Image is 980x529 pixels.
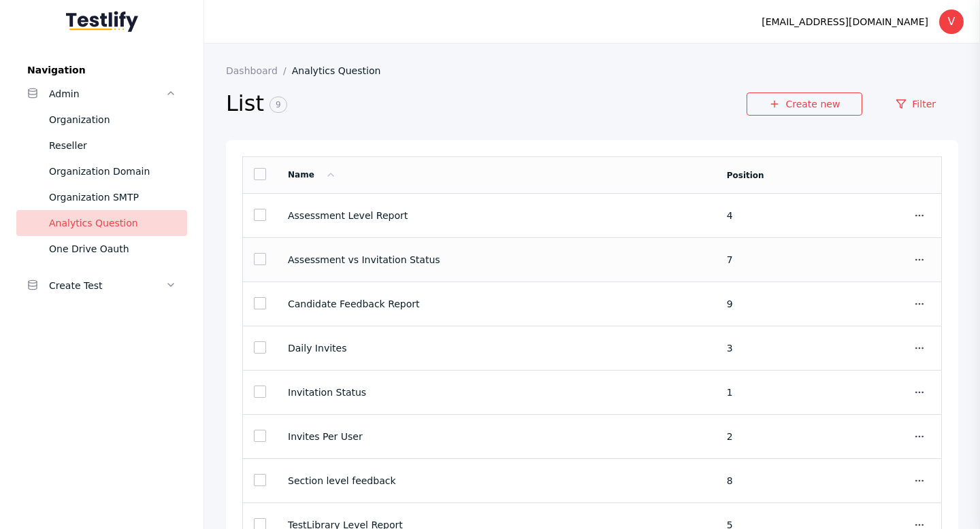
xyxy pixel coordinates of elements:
a: Analytics Question [292,65,392,76]
section: 3 [727,343,854,354]
a: Create new [747,92,862,116]
a: Organization [16,107,187,133]
a: Position [727,171,764,180]
a: Dashboard [226,65,292,76]
section: Assessment vs Invitation Status [288,254,705,265]
a: Organization Domain [16,158,187,184]
section: Candidate Feedback Report [288,298,705,309]
section: Daily Invites [288,343,705,354]
section: Assessment Level Report [288,210,705,221]
div: Organization [49,112,176,128]
section: Section level feedback [288,475,705,486]
section: 4 [727,210,854,221]
a: Organization SMTP [16,184,187,210]
div: Create Test [49,277,165,294]
section: Invitation Status [288,387,705,398]
div: One Drive Oauth [49,241,176,257]
div: Organization SMTP [49,189,176,205]
a: Reseller [16,133,187,158]
div: V [939,10,964,34]
div: Organization Domain [49,163,176,180]
h2: List [226,90,747,118]
section: 8 [727,475,854,486]
a: One Drive Oauth [16,236,187,262]
a: Filter [873,92,958,116]
section: 7 [727,254,854,265]
section: 9 [727,298,854,309]
section: 1 [727,387,854,398]
a: Name [288,170,336,180]
div: Analytics Question [49,215,176,231]
span: 9 [269,97,287,113]
a: Analytics Question [16,210,187,236]
div: [EMAIL_ADDRESS][DOMAIN_NAME] [762,14,928,30]
label: Navigation [16,65,187,75]
img: Testlify - Backoffice [66,11,138,32]
div: Reseller [49,137,176,154]
div: Admin [49,86,165,102]
section: Invites Per User [288,431,705,442]
section: 2 [727,431,854,442]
